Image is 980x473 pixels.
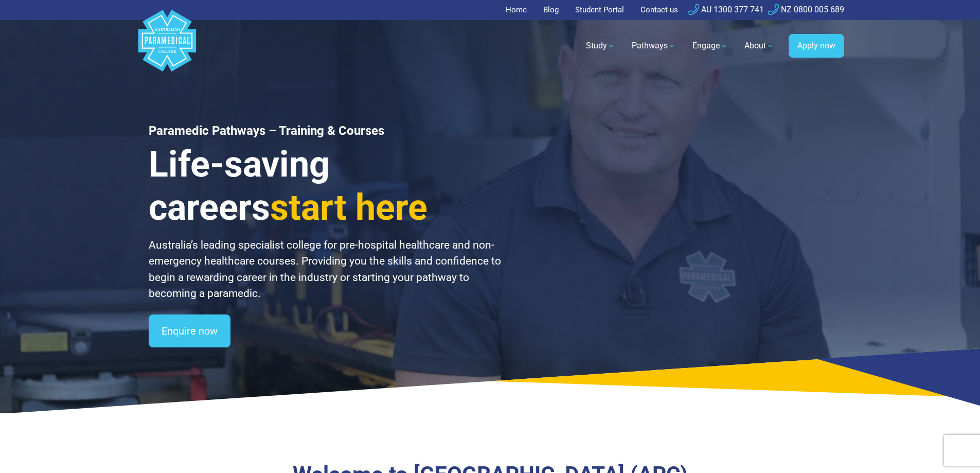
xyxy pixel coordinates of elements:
[149,314,230,347] a: Enquire now
[686,31,734,60] a: Engage
[149,143,503,229] h3: Life-saving careers
[149,237,503,302] p: Australia’s leading specialist college for pre-hospital healthcare and non-emergency healthcare c...
[149,124,503,138] h1: Paramedic Pathways – Training & Courses
[738,31,780,60] a: About
[136,20,198,72] a: Australian Paramedical College
[580,31,621,60] a: Study
[789,34,844,58] a: Apply now
[688,5,764,14] a: AU 1300 377 741
[626,31,682,60] a: Pathways
[270,186,427,229] span: start here
[768,5,844,14] a: NZ 0800 005 689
